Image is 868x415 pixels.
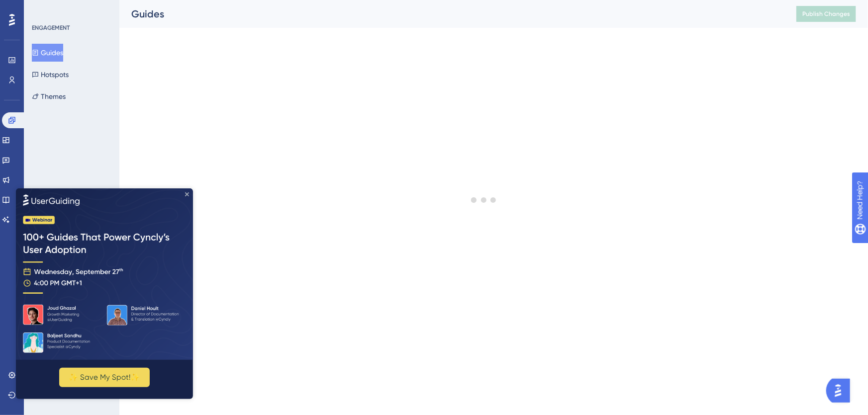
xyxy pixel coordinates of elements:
button: Publish Changes [796,6,856,22]
div: Close Preview [169,4,173,8]
span: Publish Changes [802,10,850,18]
div: Guides [131,7,772,21]
button: Themes [32,87,66,105]
iframe: UserGuiding AI Assistant Launcher [826,376,856,406]
span: Need Help? [23,2,62,14]
button: ✨ Save My Spot!✨ [43,179,134,199]
div: ENGAGEMENT [32,24,70,32]
button: Hotspots [32,66,69,83]
button: Guides [32,44,63,62]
